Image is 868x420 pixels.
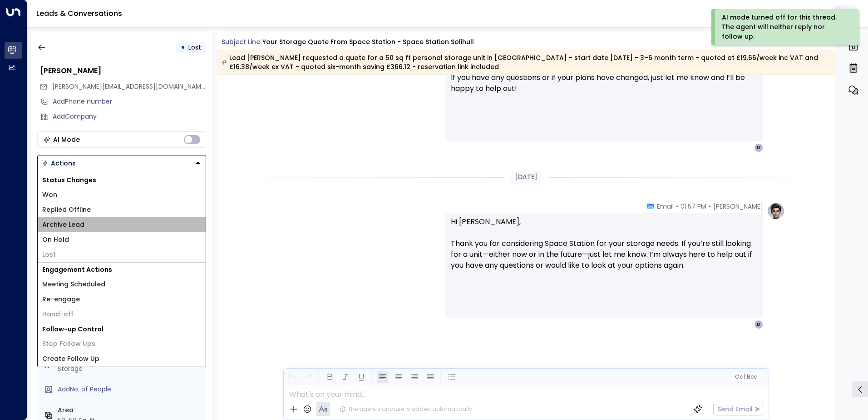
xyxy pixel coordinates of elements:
h1: Follow-up Control [38,322,206,336]
div: Lead [PERSON_NAME] requested a quote for a 50 sq ft personal storage unit in [GEOGRAPHIC_DATA] - ... [222,53,830,71]
button: Cc|Bcc [731,373,760,381]
div: D [754,143,763,152]
div: AddPhone number [53,97,206,106]
span: Archive Lead [42,220,84,230]
a: Leads & Conversations [36,8,122,19]
div: D [754,320,763,329]
span: Lost [188,43,201,52]
span: [PERSON_NAME][EMAIL_ADDRESS][DOMAIN_NAME] [52,82,207,91]
p: Hi [PERSON_NAME], Thank you for considering Space Station for your storage needs. If you’re still... [451,216,758,282]
div: [PERSON_NAME] [40,65,206,76]
span: Cc Bcc [735,374,756,380]
h1: Status Changes [38,173,206,187]
span: Hand-off [42,310,74,319]
span: Meeting Scheduled [42,280,105,289]
span: | [744,374,745,380]
div: • [181,39,185,55]
span: On Hold [42,235,69,245]
button: Undo [286,371,298,383]
span: Stop Follow Ups [42,339,95,349]
span: Won [42,190,57,200]
span: dan.priest@hotmail.co.uk [52,82,206,91]
span: Email [657,202,674,211]
div: AI mode turned off for this thread. The agent will neither reply nor follow up. [722,13,847,41]
div: The agent signature is added automatically [340,405,472,413]
span: • [676,202,678,211]
span: Subject Line: [222,37,261,46]
img: profile-logo.png [767,202,785,220]
div: [DATE] [511,170,541,184]
span: 01:57 PM [681,202,706,211]
label: Area [58,405,202,415]
span: Replied Offline [42,205,91,215]
span: [PERSON_NAME] [713,202,763,211]
h1: Engagement Actions [38,263,206,277]
button: Redo [302,371,314,383]
span: Lost [42,250,56,260]
span: Re-engage [42,295,80,304]
div: AddNo. of People [58,385,202,394]
span: • [709,202,711,211]
span: Create Follow Up [42,354,99,364]
div: Button group with a nested menu [37,155,206,171]
button: Actions [37,155,206,171]
div: Storage [58,364,202,374]
div: Your storage quote from Space Station - Space Station Solihull [262,37,474,47]
div: Actions [42,159,76,167]
div: AddCompany [53,112,206,121]
div: AI Mode [53,135,80,144]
